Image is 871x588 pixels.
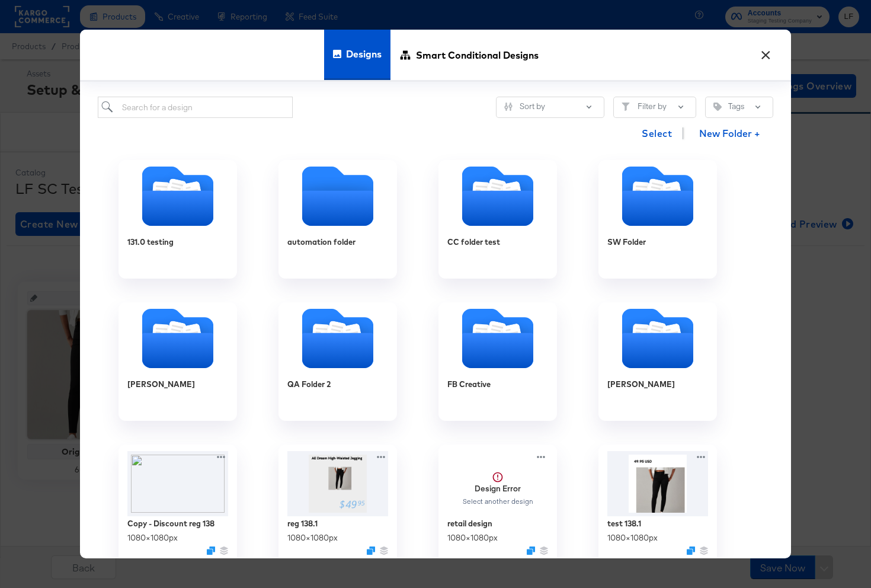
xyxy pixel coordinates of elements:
[713,103,722,111] svg: Tag
[287,237,356,248] div: automation folder
[119,160,237,279] div: 131.0 testing
[447,237,500,248] div: CC folder test
[438,309,557,368] svg: Folder
[598,445,717,563] div: test 138.11080×1080pxDuplicate
[119,445,237,563] div: Copy - Discount reg 1381080×1080pxDuplicate
[127,518,214,529] div: Copy - Discount reg 138
[447,518,492,529] div: retail design
[622,103,630,111] svg: Filter
[287,532,338,544] div: 1080 × 1080 px
[278,160,397,279] div: automation folder
[637,122,677,145] button: Select
[504,103,513,111] svg: Sliders
[607,451,708,516] img: yjOIuCkdY_QrKqz4DJZyEQ.jpg
[475,483,521,494] strong: Design Error
[607,379,675,390] div: [PERSON_NAME]
[127,379,195,390] div: [PERSON_NAME]
[127,237,174,248] div: 131.0 testing
[607,237,646,248] div: SW Folder
[278,309,397,368] svg: Folder
[119,167,237,226] svg: Folder
[287,451,388,516] img: Bl35XcE7X0i8LQZfidy4lw.jpg
[687,547,695,555] svg: Duplicate
[278,167,397,226] svg: Empty folder
[598,302,717,421] div: [PERSON_NAME]
[416,28,539,81] span: Smart Conditional Designs
[127,451,228,516] img: l_artefacts:gPNmuj1WRF3_apChcQ3iQg%2Cw_185%2Ch_44%2Ce_make_transparen
[462,497,534,506] div: Select another design
[613,97,696,118] button: FilterFilter by
[119,302,237,421] div: [PERSON_NAME]
[438,167,557,226] svg: Folder
[98,97,293,119] input: Search for a design
[607,518,641,529] div: test 138.1
[438,302,557,421] div: FB Creative
[705,97,773,118] button: TagTags
[287,518,318,529] div: reg 138.1
[527,547,535,555] svg: Duplicate
[447,532,498,544] div: 1080 × 1080 px
[438,445,557,563] div: Design ErrorSelect another designretail design1080×1080pxDuplicate
[447,379,491,390] div: FB Creative
[438,160,557,279] div: CC folder test
[287,379,331,390] div: QA Folder 2
[755,41,776,63] button: ×
[278,445,397,563] div: reg 138.11080×1080pxDuplicate
[278,302,397,421] div: QA Folder 2
[598,160,717,279] div: SW Folder
[598,309,717,368] svg: Folder
[367,547,375,555] svg: Duplicate
[689,123,770,145] button: New Folder +
[127,532,178,544] div: 1080 × 1080 px
[346,28,382,80] span: Designs
[496,97,604,118] button: SlidersSort by
[607,532,658,544] div: 1080 × 1080 px
[598,167,717,226] svg: Folder
[207,547,215,555] svg: Duplicate
[119,309,237,368] svg: Folder
[642,125,672,142] span: Select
